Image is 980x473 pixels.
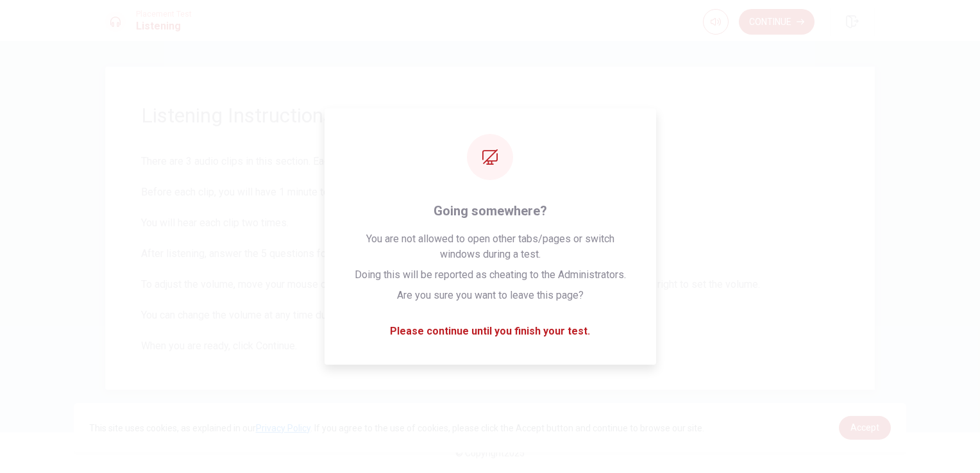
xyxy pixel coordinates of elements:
h1: Listening [136,19,192,34]
div: cookieconsent [74,403,907,452]
span: This site uses cookies, as explained in our . If you agree to the use of cookies, please click th... [89,423,704,433]
span: © Copyright 2025 [455,448,525,458]
span: There are 3 audio clips in this section. Each clip has 5 questions. Before each clip, you will ha... [141,154,839,354]
button: Continue [739,9,815,35]
a: dismiss cookie message [839,416,891,440]
a: Privacy Policy [256,423,310,433]
span: Placement Test [136,10,192,19]
span: Listening Instructions [141,103,839,128]
span: Accept [850,422,879,433]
